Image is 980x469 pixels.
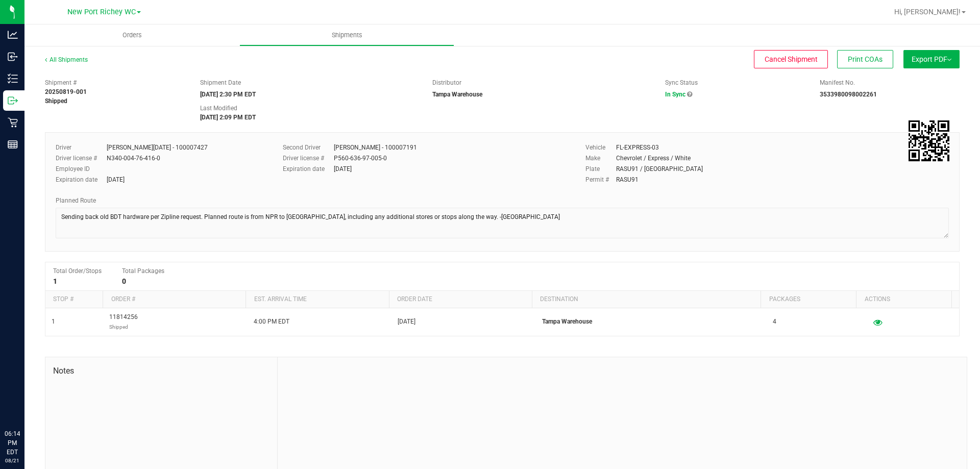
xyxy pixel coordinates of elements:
[837,50,893,68] button: Print COAs
[432,78,461,87] label: Distributor
[616,154,691,163] div: Chevrolet / Express / White
[761,291,856,308] th: Packages
[665,78,698,87] label: Sync Status
[334,154,387,163] div: P560-636-97-005-0
[254,317,289,327] span: 4:00 PM EDT
[45,78,185,87] span: Shipment #
[53,267,102,275] span: Total Order/Stops
[67,8,136,16] span: New Port Richey WC
[56,143,107,152] label: Driver
[24,24,239,46] a: Orders
[8,95,18,106] inline-svg: Outbound
[848,55,883,63] span: Print COAs
[107,143,208,152] div: [PERSON_NAME][DATE] - 100007427
[109,322,138,332] p: Shipped
[246,291,388,308] th: Est. arrival time
[8,73,18,84] inline-svg: Inventory
[56,154,107,163] label: Driver license #
[109,312,138,332] span: 11814256
[903,50,960,68] button: Export PDF
[542,317,761,327] p: Tampa Warehouse
[616,143,659,152] div: FL-EXPRESS-03
[334,164,352,174] div: [DATE]
[53,277,57,285] strong: 1
[45,88,87,95] strong: 20250819-001
[894,8,961,16] span: Hi, [PERSON_NAME]!
[5,429,20,457] p: 06:14 PM EDT
[432,91,482,98] strong: Tampa Warehouse
[122,277,126,285] strong: 0
[103,291,246,308] th: Order #
[820,78,855,87] label: Manifest No.
[909,120,949,161] img: Scan me!
[765,55,818,63] span: Cancel Shipment
[56,197,96,204] span: Planned Route
[5,457,20,464] p: 08/21
[318,31,376,40] span: Shipments
[56,164,107,174] label: Employee ID
[616,175,639,184] div: RASU91
[200,104,237,113] label: Last Modified
[53,365,269,377] span: Notes
[10,387,41,418] iframe: Resource center
[754,50,828,68] button: Cancel Shipment
[283,143,334,152] label: Second Driver
[665,91,685,98] span: In Sync
[52,317,55,327] span: 1
[200,114,256,121] strong: [DATE] 2:09 PM EDT
[585,164,616,174] label: Plate
[398,317,415,327] span: [DATE]
[45,291,103,308] th: Stop #
[616,164,703,174] div: RASU91 / [GEOGRAPHIC_DATA]
[334,143,417,152] div: [PERSON_NAME] - 100007191
[109,31,156,40] span: Orders
[107,154,160,163] div: N340-004-76-416-0
[56,175,107,184] label: Expiration date
[239,24,454,46] a: Shipments
[107,175,125,184] div: [DATE]
[200,91,256,98] strong: [DATE] 2:30 PM EDT
[8,139,18,150] inline-svg: Reports
[820,91,877,98] strong: 3533980098002261
[122,267,164,275] span: Total Packages
[283,164,334,174] label: Expiration date
[283,154,334,163] label: Driver license #
[909,120,949,161] qrcode: 20250819-001
[200,78,241,87] label: Shipment Date
[389,291,532,308] th: Order date
[585,175,616,184] label: Permit #
[773,317,776,327] span: 4
[585,143,616,152] label: Vehicle
[8,52,18,62] inline-svg: Inbound
[532,291,761,308] th: Destination
[8,117,18,128] inline-svg: Retail
[8,30,18,40] inline-svg: Analytics
[856,291,951,308] th: Actions
[45,97,67,105] strong: Shipped
[585,154,616,163] label: Make
[45,56,88,63] a: All Shipments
